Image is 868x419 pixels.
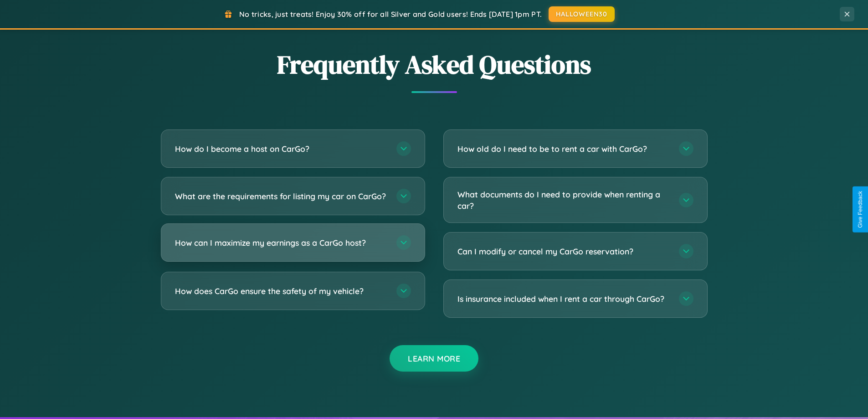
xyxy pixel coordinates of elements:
[390,345,478,372] button: Learn More
[175,285,387,297] h3: How does CarGo ensure the safety of my vehicle?
[457,246,670,257] h3: Can I modify or cancel my CarGo reservation?
[549,6,615,22] button: HALLOWEEN30
[175,191,387,202] h3: What are the requirements for listing my car on CarGo?
[457,293,670,305] h3: Is insurance included when I rent a car through CarGo?
[457,143,670,155] h3: How old do I need to be to rent a car with CarGo?
[175,143,387,155] h3: How do I become a host on CarGo?
[239,10,542,19] span: No tricks, just treats! Enjoy 30% off for all Silver and Gold users! Ends [DATE] 1pm PT.
[175,237,387,248] h3: How can I maximize my earnings as a CarGo host?
[857,191,863,228] div: Give Feedback
[161,47,708,82] h2: Frequently Asked Questions
[457,189,670,211] h3: What documents do I need to provide when renting a car?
